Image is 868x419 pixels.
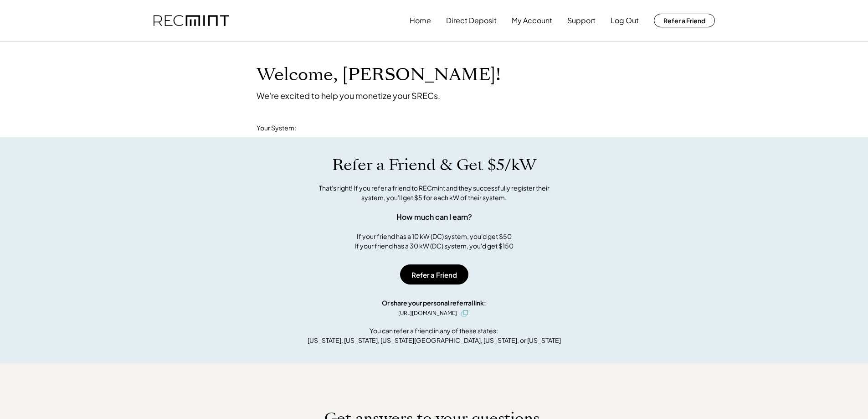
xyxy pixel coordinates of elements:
[257,64,501,86] h1: Welcome, [PERSON_NAME]!
[567,11,596,30] button: Support
[410,11,431,30] button: Home
[400,264,468,285] button: Refer a Friend
[459,308,470,319] button: click to copy
[354,232,514,251] div: If your friend has a 10 kW (DC) system, you'd get $50 If your friend has a 30 kW (DC) system, you...
[398,309,457,317] div: [URL][DOMAIN_NAME]
[309,183,560,202] div: That's right! If you refer a friend to RECmint and they successfully register their system, you'l...
[332,155,536,175] h1: Refer a Friend & Get $5/kW
[257,90,440,101] div: We're excited to help you monetize your SRECs.
[396,212,472,222] div: How much can I earn?
[308,326,561,345] div: You can refer a friend in any of these states: [US_STATE], [US_STATE], [US_STATE][GEOGRAPHIC_DATA...
[512,11,552,30] button: My Account
[446,11,497,30] button: Direct Deposit
[382,298,486,308] div: Or share your personal referral link:
[257,124,296,133] div: Your System:
[654,14,715,27] button: Refer a Friend
[611,11,639,30] button: Log Out
[154,15,229,26] img: recmint-logotype%403x.png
